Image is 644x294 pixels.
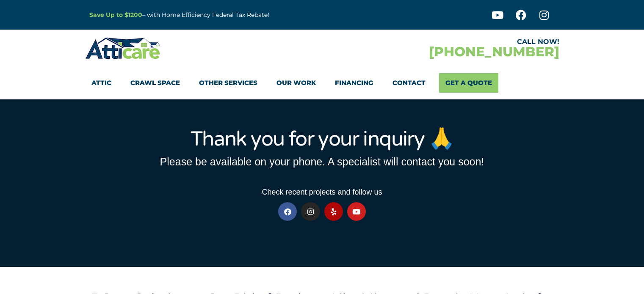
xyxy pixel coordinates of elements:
div: CALL NOW! [322,38,559,45]
a: Crawl Space [130,73,180,93]
a: Contact [392,73,426,93]
h3: Check recent projects and follow us [89,188,555,196]
a: Save Up to $1200 [89,11,142,19]
p: – with Home Efficiency Federal Tax Rebate! [89,10,364,20]
a: Our Work [276,73,316,93]
nav: Menu [91,73,553,93]
a: Financing [335,73,373,93]
a: Get A Quote [439,73,498,93]
a: Other Services [199,73,257,93]
a: Attic [91,73,111,93]
h3: Please be available on your phone. A specialist will contact you soon! [89,157,555,167]
h1: Thank you for your inquiry 🙏 [89,129,555,149]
